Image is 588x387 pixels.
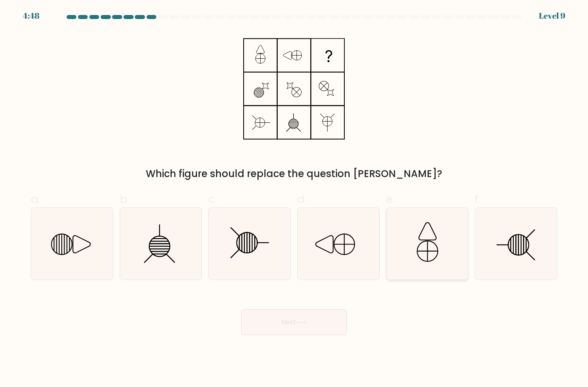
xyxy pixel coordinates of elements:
div: Which figure should replace the question [PERSON_NAME]? [36,167,552,181]
button: Next [241,309,347,335]
div: Level 9 [539,10,565,22]
span: e. [386,191,395,207]
span: b. [120,191,130,207]
span: a. [31,191,41,207]
span: f. [475,191,480,207]
span: c. [208,191,217,207]
span: d. [297,191,307,207]
div: 4:48 [23,10,39,22]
